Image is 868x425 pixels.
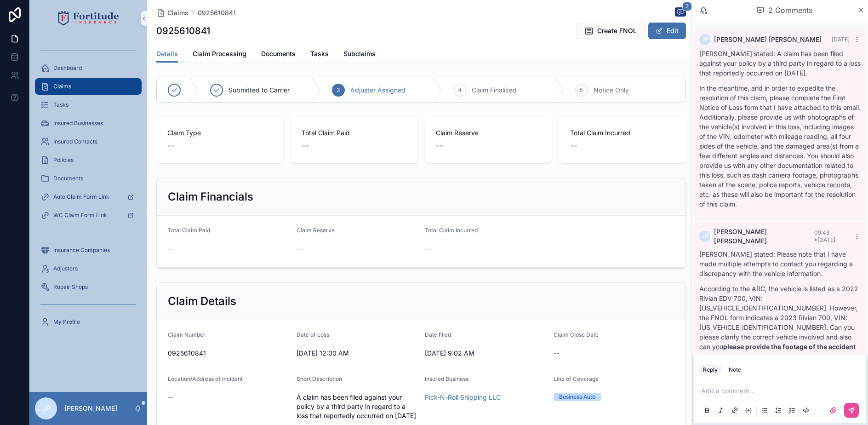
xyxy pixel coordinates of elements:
span: Claim Finalized [472,86,517,95]
a: Claims [35,78,142,95]
span: 2 [682,2,692,11]
span: Date Filed [425,331,451,338]
span: Claims [167,8,188,17]
span: Insured Contacts [53,138,97,145]
span: Tasks [310,49,329,58]
span: Total Claim Incurred [570,128,675,138]
span: Create FNOL [597,26,637,35]
span: Documents [261,49,296,58]
a: Tasks [35,97,142,113]
span: Total Claim Paid [168,227,210,234]
a: 0925610841 [198,8,236,17]
span: [DATE] 12:00 AM [297,349,418,358]
span: Repair Shops [53,283,88,291]
span: A claim has been filed against your policy by a third party in regard to a loss that reportedly o... [297,393,418,420]
a: Auto Claim Form Link [35,189,142,205]
span: Claim Processing [193,49,246,58]
span: -- [302,139,309,152]
span: Claim Close Date [554,331,599,338]
a: Pick-N-Roll Shipping LLC [425,393,501,402]
p: [PERSON_NAME] stated: Please note that I have made multiple attempts to contact you regarding a d... [699,249,861,278]
p: According to the ARC, the vehicle is listed as a 2022 Rivian EDV 700, VIN: [US_VEHICLE_IDENTIFICA... [699,284,861,351]
span: -- [297,244,302,253]
a: Details [156,46,178,63]
span: [PERSON_NAME] [PERSON_NAME] [714,227,814,246]
span: -- [554,349,559,358]
a: Adjusters [35,260,142,277]
span: Location/Address of Incident [168,375,243,382]
span: Details [156,49,178,58]
a: Policies [35,152,142,168]
span: 09:43 • [DATE] [814,229,835,243]
span: Documents [53,175,83,182]
a: Tasks [310,46,329,64]
strong: please provide the footage of the accident [723,343,856,350]
div: Note [729,366,741,373]
h2: Claim Details [168,294,236,309]
div: Business Auto [559,393,595,401]
span: Line of Coverage [554,375,599,382]
span: [DATE] [832,36,850,43]
span: My Profile [53,318,80,326]
span: Adjusters [53,265,78,272]
span: Insurance Companies [53,247,110,254]
span: 3 [337,86,340,94]
button: Reply [699,364,721,375]
span: Claim Reserve [436,128,541,138]
span: Claims [53,83,71,90]
a: Insured Contacts [35,133,142,150]
span: -- [167,139,175,152]
span: Submitted to Carrier [228,86,290,95]
span: WC Claim Form Link [53,212,107,219]
a: Subclaims [343,46,376,64]
span: -- [436,139,443,152]
span: Total Claim Incurred [425,227,478,234]
div: scrollable content [29,37,147,342]
a: Insured Businesses [35,115,142,132]
button: Create FNOL [577,23,645,39]
span: Short Description [297,375,342,382]
a: Repair Shops [35,279,142,295]
a: WC Claim Form Link [35,207,142,224]
button: Edit [648,23,686,39]
span: 5 [580,86,583,94]
span: Notice Only [594,86,629,95]
span: 2 Comments [768,5,812,16]
p: [PERSON_NAME] [64,404,117,413]
a: Documents [261,46,296,64]
a: Documents [35,170,142,187]
span: JP [702,233,708,240]
span: Insured Businesses [53,120,103,127]
span: JP [42,403,51,414]
span: [PERSON_NAME] [PERSON_NAME] [714,35,822,44]
p: [PERSON_NAME] stated: A claim has been filed against your policy by a third party in regard to a ... [699,49,861,78]
span: Tasks [53,101,69,109]
h1: 0925610841 [156,24,210,37]
button: Note [725,364,745,375]
span: 0925610841 [168,349,289,358]
span: Dashboard [53,64,82,72]
span: Total Claim Paid [302,128,406,138]
span: JP [702,36,708,43]
span: Auto Claim Form Link [53,193,109,201]
span: Subclaims [343,49,376,58]
a: Dashboard [35,60,142,76]
span: Claim Reserve [297,227,335,234]
span: -- [168,393,173,402]
button: 2 [675,7,686,18]
span: -- [570,139,577,152]
a: Insurance Companies [35,242,142,258]
a: My Profile [35,314,142,330]
span: Insured Business [425,375,468,382]
span: -- [425,244,430,253]
span: Claim Type [167,128,272,138]
span: [DATE] 9:02 AM [425,349,546,358]
a: Claim Processing [193,46,246,64]
span: Claim Number [168,331,206,338]
span: Adjuster Assigned [350,86,405,95]
h2: Claim Financials [168,190,253,204]
span: Policies [53,156,74,164]
span: -- [168,244,173,253]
